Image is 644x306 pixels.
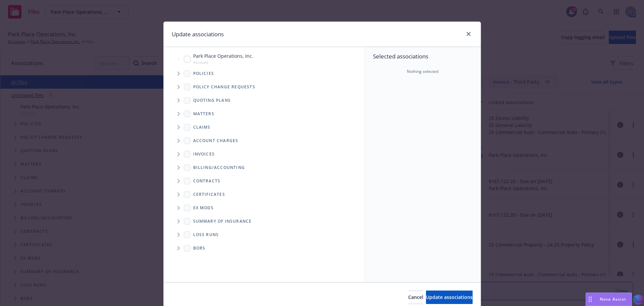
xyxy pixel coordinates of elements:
button: Nova Assist [586,293,632,306]
div: Folder Tree Example [164,161,365,255]
span: Cancel [408,294,423,300]
div: Drag to move [586,293,594,306]
span: Loss Runs [193,233,219,237]
span: Account [193,59,253,65]
span: Nova Assist [600,296,626,302]
button: Update associations [426,291,473,304]
span: Claims [193,125,211,129]
span: Park Place Operations, Inc. [193,52,253,59]
span: Invoices [193,152,215,156]
span: Policy change requests [193,85,255,89]
span: Policies [193,72,214,76]
span: Summary of insurance [193,219,252,223]
button: Cancel [408,291,423,304]
span: Selected associations [373,52,473,60]
span: Quoting plans [193,98,231,102]
span: Contracts [193,179,221,183]
span: Certificates [193,192,225,196]
span: Nothing selected [407,69,438,75]
span: Billing/Accounting [193,166,245,170]
div: Tree Example [164,51,365,161]
span: Matters [193,112,214,116]
img: svg+xml;base64,PHN2ZyB3aWR0aD0iMzQiIGhlaWdodD0iMzQiIHZpZXdCb3g9IjAgMCAzNCAzNCIgZmlsbD0ibm9uZSIgeG... [633,294,644,306]
span: BORs [193,246,206,250]
h1: Update associations [172,30,224,39]
span: Update associations [426,294,473,300]
span: Ex Mods [193,206,214,210]
span: Account charges [193,139,238,143]
a: close [465,30,473,38]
